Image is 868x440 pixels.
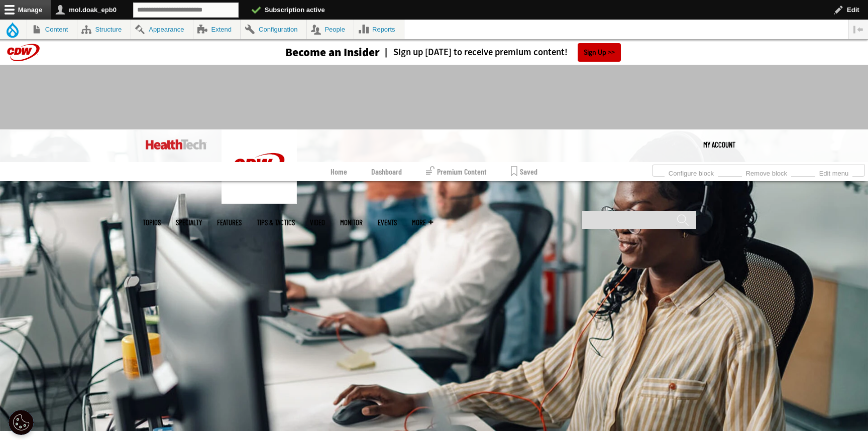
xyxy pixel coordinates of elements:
a: Features [217,219,242,226]
a: Premium Content [426,162,487,181]
img: Home [222,129,297,204]
button: Open Preferences [9,410,34,435]
a: Remove block [742,167,791,178]
span: More [412,219,433,226]
a: Sign Up [578,43,621,62]
a: MonITor [340,219,363,226]
span: Specialty [176,219,202,226]
a: Appearance [131,20,193,39]
a: Tips & Tactics [257,219,295,226]
h3: Become an Insider [285,47,380,58]
div: Cookie Settings [9,410,34,435]
a: Dashboard [371,162,402,181]
button: Vertical orientation [848,20,868,39]
a: People [307,20,354,39]
a: Saved [511,162,537,181]
a: Sign up [DATE] to receive premium content! [380,48,568,57]
span: Topics [143,219,161,226]
div: User menu [703,129,735,160]
a: Configure block [665,167,718,178]
a: Video [310,219,325,226]
img: Home [146,139,206,150]
a: Content [27,20,77,39]
a: Configuration [241,20,306,39]
a: Reports [354,20,404,39]
a: Structure [77,20,131,39]
a: My Account [703,129,735,160]
a: CDW [222,196,297,206]
a: Become an Insider [248,47,380,58]
a: Events [378,219,397,226]
a: Home [331,162,347,181]
a: Edit menu [815,167,852,178]
a: Extend [193,20,241,39]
